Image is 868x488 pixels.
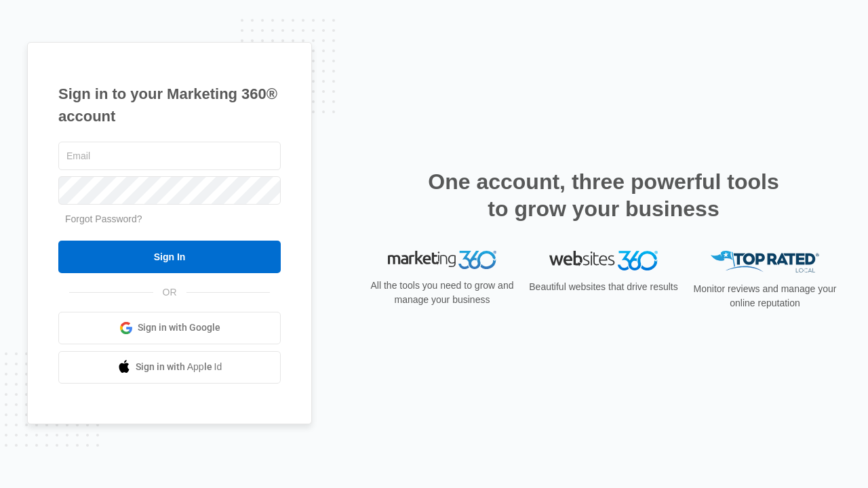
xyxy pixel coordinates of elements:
[58,83,281,127] h1: Sign in to your Marketing 360® account
[58,241,281,273] input: Sign In
[58,142,281,170] input: Email
[528,280,679,294] p: Beautiful websites that drive results
[58,312,281,344] a: Sign in with Google
[366,279,518,307] p: All the tools you need to grow and manage your business
[711,251,819,273] img: Top Rated Local
[138,321,220,335] span: Sign in with Google
[388,251,496,270] img: Marketing 360
[136,360,222,374] span: Sign in with Apple Id
[58,351,281,384] a: Sign in with Apple Id
[153,285,186,300] span: OR
[65,213,142,224] a: Forgot Password?
[424,168,783,222] h2: One account, three powerful tools to grow your business
[689,282,841,310] p: Monitor reviews and manage your online reputation
[549,251,658,270] img: Websites 360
